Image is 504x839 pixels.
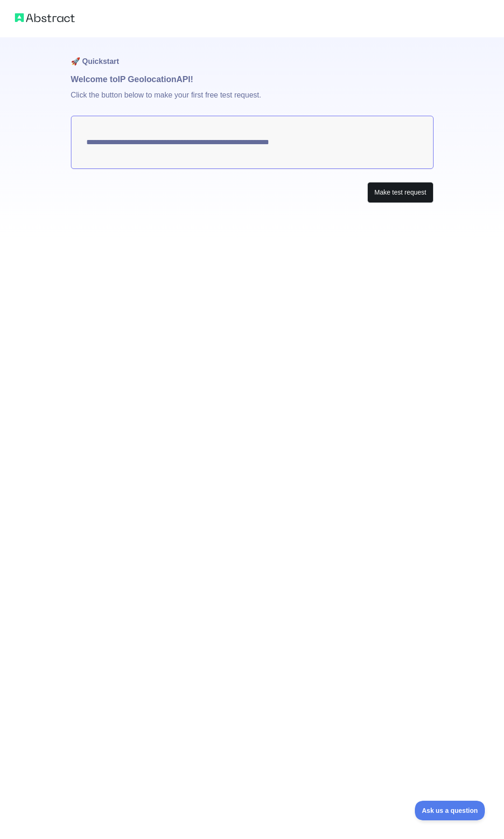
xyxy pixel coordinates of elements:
[71,37,434,73] h1: 🚀 Quickstart
[71,73,434,86] h1: Welcome to IP Geolocation API!
[367,182,433,203] button: Make test request
[71,86,434,116] p: Click the button below to make your first free test request.
[415,801,485,820] iframe: Toggle Customer Support
[15,11,75,24] img: Abstract logo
